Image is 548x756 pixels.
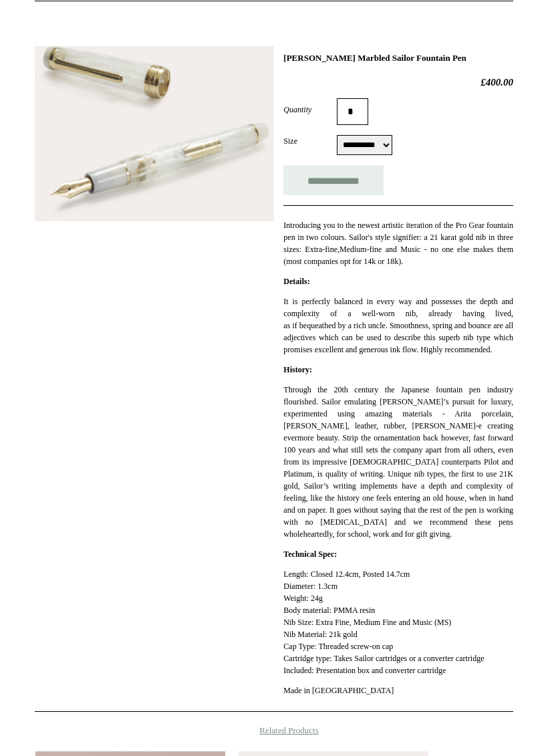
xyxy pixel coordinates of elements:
[283,104,337,116] label: Quantity
[283,220,513,268] p: Introducing you to the newest artistic iteration of the Pro Gear fountain pen in two colours. Sai...
[283,384,513,541] p: Through the 20th century the Japanese fountain pen industry flourished. Sailor emulating [PERSON_...
[283,569,513,677] p: Length: Closed 12.4cm, Posted 14.7cm Diameter: 1.3cm Weight: 24g Body material: PMMA resin Nib Si...
[283,277,309,287] strong: Details:
[283,366,312,375] strong: History:
[283,77,513,89] h2: £400.00
[283,550,337,559] strong: Technical Spec:
[283,685,513,697] p: Made in [GEOGRAPHIC_DATA]
[283,296,513,356] p: It is perfectly balanced in every way and possesses the depth and complexity of a well-worn nib, ...
[283,53,513,64] h1: [PERSON_NAME] Marbled Sailor Fountain Pen
[283,136,337,148] label: Size
[35,47,274,223] img: Pearl White Marbled Sailor Fountain Pen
